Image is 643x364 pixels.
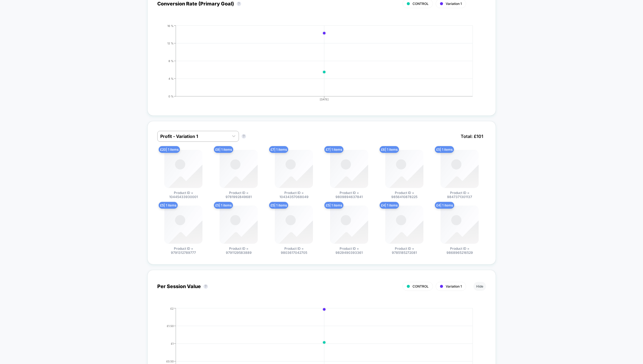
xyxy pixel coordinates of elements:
tspan: £2 [170,307,174,310]
span: Product ID = 9785185272081 [384,246,425,255]
span: Product ID = 9809894637841 [329,191,370,199]
span: CONTROL [413,2,429,6]
img: Product ID = 9809894637841 [330,150,368,188]
span: Product ID = 9847371301137 [439,191,480,199]
span: £ 6 | 1 items [380,146,399,153]
img: Product ID = 9803617042705 [275,206,313,244]
span: CONTROL [413,284,429,288]
span: £ 7 | 1 items [269,146,288,153]
button: ? [204,284,208,289]
span: £ 8 | 1 items [214,146,233,153]
img: Product ID = 9791129583889 [220,206,258,244]
img: Product ID = 9847371301137 [441,150,479,188]
span: £ 7 | 1 items [324,146,343,153]
img: Product ID = 9785185272081 [385,206,423,244]
span: Product ID = 9803617042705 [273,246,314,255]
span: Product ID = 10434357068049 [273,191,314,199]
span: £ 5 | 1 items [269,202,288,209]
tspan: £1 [171,342,174,345]
tspan: £1.50 [167,324,174,327]
span: £ 4 | 1 items [380,202,399,209]
img: Product ID = 10445433930001 [164,150,202,188]
span: Product ID = 9868965216529 [439,246,480,255]
span: Product ID = 9856410878225 [384,191,425,199]
span: Product ID = 9781992849681 [218,191,259,199]
span: £ 5 | 1 items [435,146,454,153]
tspan: 4 % [168,77,174,80]
span: Variation 1 [446,2,462,6]
span: £ 4 | 1 items [435,202,454,209]
button: ? [242,134,246,138]
span: Product ID = 9791312789777 [163,246,204,255]
tspan: [DATE] [320,98,329,101]
img: Product ID = 9791312789777 [164,206,202,244]
tspan: 8 % [168,59,174,62]
button: ? [237,2,241,6]
tspan: 12 % [167,41,174,45]
div: CONVERSION_RATE [152,24,481,106]
span: £ 20 | 1 items [159,146,180,153]
tspan: 16 % [167,24,174,27]
img: Product ID = 9829490393361 [330,206,368,244]
span: Total: £ 101 [458,131,486,142]
img: Product ID = 9868965216529 [441,206,479,244]
span: Product ID = 9829490393361 [329,246,370,255]
tspan: £0.50 [166,359,174,363]
span: £ 5 | 1 items [324,202,343,209]
img: Product ID = 10434357068049 [275,150,313,188]
span: Product ID = 10445433930001 [163,191,204,199]
span: £ 5 | 1 items [159,202,178,209]
img: Product ID = 9781992849681 [220,150,258,188]
button: Hide [473,282,486,291]
span: £ 5 | 1 items [214,202,233,209]
img: Product ID = 9856410878225 [385,150,423,188]
span: Product ID = 9791129583889 [218,246,259,255]
span: Variation 1 [446,284,462,288]
tspan: 0 % [168,94,174,98]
